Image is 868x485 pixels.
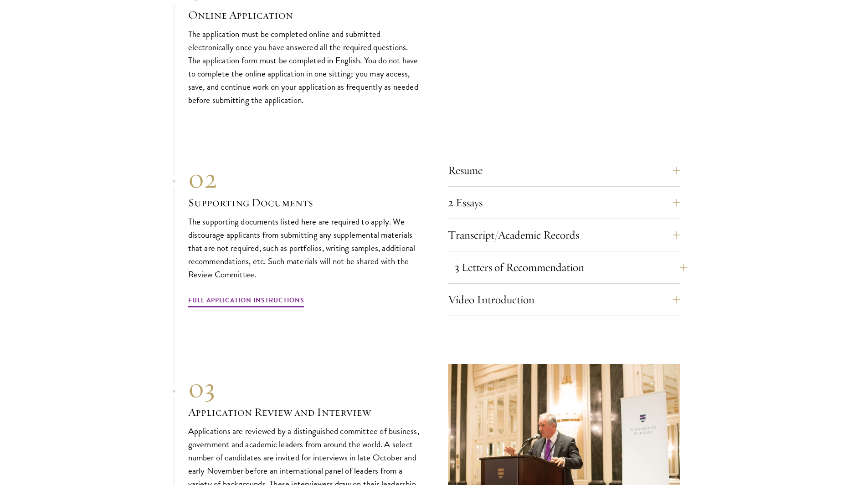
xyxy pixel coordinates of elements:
button: Transcript/Academic Records [448,224,680,246]
button: 3 Letters of Recommendation [455,256,687,278]
button: 2 Essays [448,192,680,214]
p: The application must be completed online and submitted electronically once you have answered all ... [188,27,421,107]
h3: Application Review and Interview [188,404,421,420]
button: Resume [448,159,680,181]
p: The supporting documents listed here are required to apply. We discourage applicants from submitt... [188,215,421,281]
div: 02 [188,162,421,195]
a: Full Application Instructions [188,295,304,309]
h3: Online Application [188,7,421,23]
h3: Supporting Documents [188,195,421,210]
button: Video Introduction [448,289,680,311]
div: 03 [188,372,421,404]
